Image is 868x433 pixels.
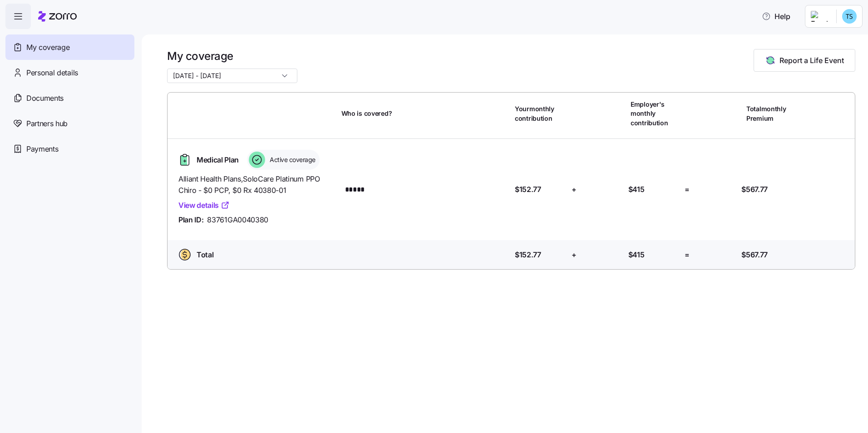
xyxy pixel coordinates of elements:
[178,173,334,196] span: Alliant Health Plans , SoloCare Platinum PPO Chiro - $0 PCP, $0 Rx 40380-01
[267,155,316,164] span: Active coverage
[167,49,297,63] h1: My coverage
[26,42,69,53] span: My coverage
[754,49,855,72] button: Report a Life Event
[628,249,645,261] span: $415
[515,184,541,195] span: $152.77
[628,184,645,195] span: $415
[685,184,690,195] span: =
[741,249,768,261] span: $567.77
[197,154,239,166] span: Medical Plan
[26,93,64,104] span: Documents
[5,60,134,85] a: Personal details
[197,249,213,261] span: Total
[5,34,134,60] a: My coverage
[26,143,58,155] span: Payments
[515,104,566,123] span: Your monthly contribution
[207,214,268,226] span: 83761GA0040380
[762,11,790,22] span: Help
[5,85,134,111] a: Documents
[779,55,844,66] span: Report a Life Event
[685,249,690,261] span: =
[746,104,797,123] span: Total monthly Premium
[341,109,392,118] span: Who is covered?
[5,136,134,162] a: Payments
[811,11,829,22] img: Employer logo
[741,184,768,195] span: $567.77
[842,9,857,24] img: 702045bd1842f08b729d09ad4db7e445
[515,249,541,261] span: $152.77
[572,249,577,261] span: +
[5,111,134,136] a: Partners hub
[178,214,203,226] span: Plan ID:
[26,118,68,129] span: Partners hub
[26,67,78,79] span: Personal details
[755,7,798,25] button: Help
[631,100,681,128] span: Employer's monthly contribution
[178,200,230,211] a: View details
[572,184,577,195] span: +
